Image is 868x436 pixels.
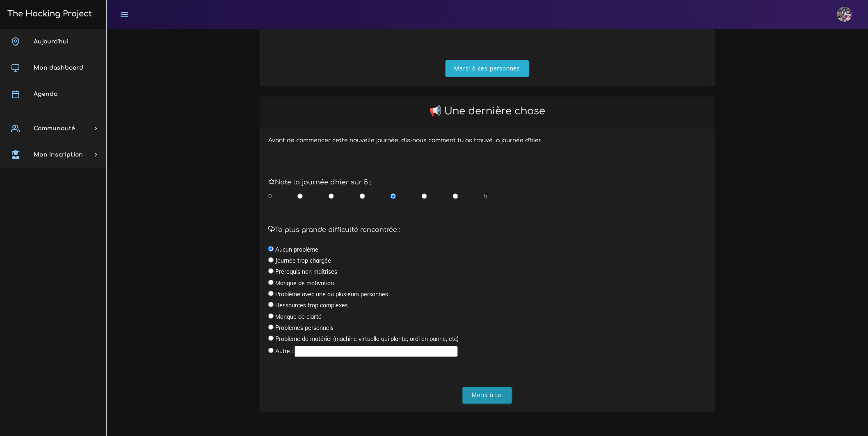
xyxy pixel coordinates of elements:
span: Mon inscription [34,152,83,158]
h6: Avant de commencer cette nouvelle journée, dis-nous comment tu as trouvé la journée d'hier. [268,137,706,144]
span: Aujourd'hui [34,39,69,45]
span: Agenda [34,91,57,97]
img: eg54bupqcshyolnhdacp.jpg [837,7,852,22]
div: 0 5 [268,192,487,200]
label: Problèmes personnels [275,324,333,332]
input: Merci à toi [463,387,512,404]
span: Mon dashboard [34,65,83,71]
h5: Ta plus grande difficulté rencontrée : [268,226,706,234]
label: Prérequis non maîtrisés [275,268,337,276]
h2: 📢 Une dernière chose [268,105,706,117]
h5: Note la journée d'hier sur 5 : [268,179,706,186]
label: Journée trop chargée [275,257,331,265]
label: Problème de matériel (machine virtuelle qui plante, ordi en panne, etc) [275,335,459,343]
label: Manque de clarté [275,313,322,321]
label: Autre : [275,347,293,355]
input: Merci à ces personnes [445,60,530,77]
label: Problème avec une ou plusieurs personnes [275,290,388,298]
label: Manque de motivation [275,279,334,287]
span: Communauté [34,125,75,132]
label: Aucun problème [275,245,318,254]
h3: The Hacking Project [5,9,92,18]
label: Ressources trop complexes [275,301,348,309]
